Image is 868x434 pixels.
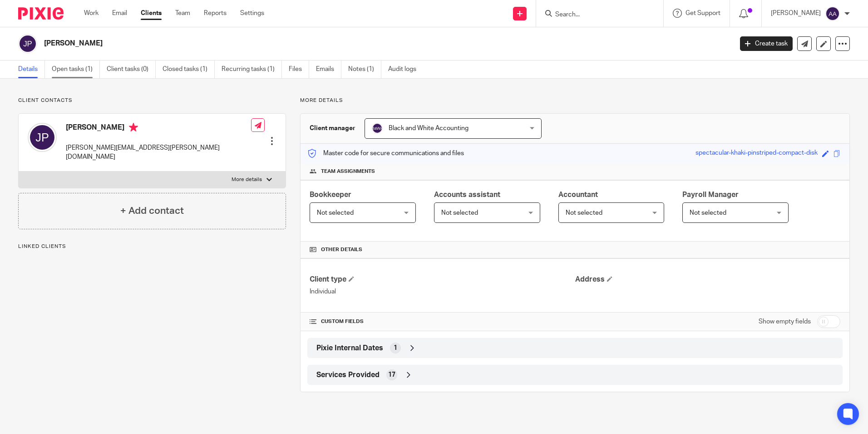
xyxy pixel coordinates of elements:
[66,143,251,162] p: [PERSON_NAME][EMAIL_ADDRESS][PERSON_NAME][DOMAIN_NAME]
[44,39,590,48] h2: [PERSON_NAME]
[18,7,64,20] img: Pixie
[348,61,381,78] a: Notes (1)
[394,343,397,353] span: 1
[575,275,840,284] h4: Address
[310,124,355,133] h3: Client manager
[175,9,190,18] a: Team
[388,370,395,379] span: 17
[441,210,478,216] span: Not selected
[28,123,57,152] img: svg%3E
[316,61,341,78] a: Emails
[289,61,309,78] a: Files
[740,36,793,51] a: Create task
[112,9,127,18] a: Email
[321,246,362,253] span: Other details
[18,97,286,104] p: Client contacts
[232,176,262,183] p: More details
[222,61,282,78] a: Recurring tasks (1)
[690,210,726,216] span: Not selected
[52,61,100,78] a: Open tasks (1)
[558,191,598,198] span: Accountant
[388,61,423,78] a: Audit logs
[759,317,811,326] label: Show empty fields
[240,9,264,18] a: Settings
[66,123,251,134] h4: [PERSON_NAME]
[695,148,818,159] div: spectacular-khaki-pinstriped-compact-disk
[307,149,464,158] p: Master code for secure communications and files
[204,9,227,18] a: Reports
[771,9,821,18] p: [PERSON_NAME]
[18,61,45,78] a: Details
[18,243,286,250] p: Linked clients
[310,287,575,296] p: Individual
[84,9,99,18] a: Work
[316,370,380,380] span: Services Provided
[18,34,37,53] img: svg%3E
[310,318,575,325] h4: CUSTOM FIELDS
[566,210,602,216] span: Not selected
[107,61,156,78] a: Client tasks (0)
[372,123,383,134] img: svg%3E
[686,10,720,16] span: Get Support
[825,6,840,21] img: svg%3E
[300,97,850,104] p: More details
[310,191,351,198] span: Bookkeeper
[321,168,375,175] span: Team assignments
[682,191,739,198] span: Payroll Manager
[434,191,500,198] span: Accounts assistant
[163,61,215,78] a: Closed tasks (1)
[310,275,575,284] h4: Client type
[554,11,636,19] input: Search
[141,9,162,18] a: Clients
[120,204,184,218] h4: + Add contact
[316,343,383,353] span: Pixie Internal Dates
[389,125,469,131] span: Black and White Accounting
[317,210,354,216] span: Not selected
[129,123,138,132] i: Primary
